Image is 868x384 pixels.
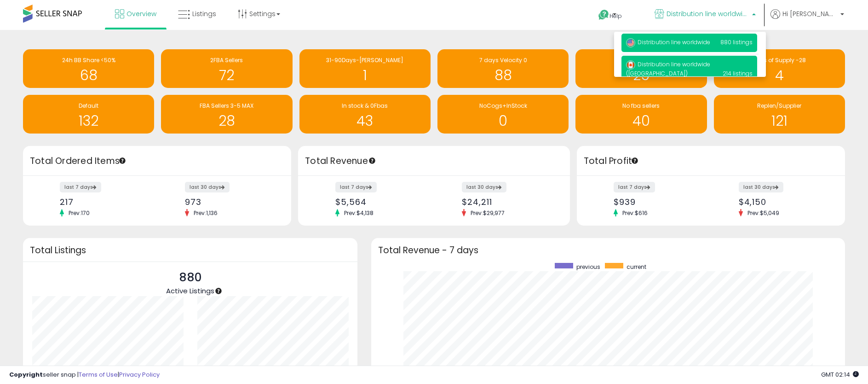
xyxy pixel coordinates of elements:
div: $4,150 [739,197,829,207]
label: last 30 days [462,182,506,192]
a: 31-90Days-[PERSON_NAME] 1 [299,49,431,88]
span: Distribution line worldwide [626,38,710,46]
h1: 132 [28,113,149,128]
h1: 68 [28,68,149,83]
label: last 30 days [739,182,783,192]
h1: 72 [166,68,287,83]
a: [PERSON_NAME] MIn 25 [575,49,707,88]
span: Prev: 170 [64,209,94,217]
span: 7 days Velocity 0 [479,56,527,64]
span: In stock & 0Fbas [342,102,388,110]
div: $939 [614,197,704,207]
div: Tooltip anchor [214,287,223,295]
img: usa.png [626,38,635,47]
span: No fba sellers [622,102,660,110]
h1: 28 [166,113,287,128]
div: Tooltip anchor [118,157,126,165]
label: last 7 days [60,182,101,192]
span: Replen/Supplier [757,102,801,110]
label: last 7 days [614,182,655,192]
div: 973 [185,197,275,207]
a: 24h BB Share <50% 68 [23,49,154,88]
a: Days of Supply -28 4 [714,49,845,88]
div: seller snap | | [9,371,160,379]
span: 2025-08-14 02:14 GMT [821,370,859,379]
a: FBA Sellers 3-5 MAX 28 [161,95,292,134]
span: [PERSON_NAME] MIn [614,56,669,64]
h1: 25 [580,68,702,83]
a: No fba sellers 40 [575,95,707,134]
span: current [627,263,646,271]
img: canada.png [626,60,635,70]
h1: 4 [719,68,840,83]
h1: 121 [719,113,840,128]
span: Help [609,12,622,20]
span: Distribution line worldwide ([GEOGRAPHIC_DATA]) [626,60,710,77]
h3: Total Revenue - 7 days [378,247,838,254]
span: Prev: $4,138 [339,209,378,217]
span: Prev: 1,136 [189,209,222,217]
a: Privacy Policy [119,370,160,379]
span: Hi [PERSON_NAME] [782,9,838,18]
label: last 30 days [185,182,230,192]
h3: Total Profit [584,155,838,168]
div: $24,211 [462,197,553,207]
span: NoCogs+InStock [479,102,527,110]
strong: Copyright [9,370,43,379]
a: Terms of Use [79,370,118,379]
h1: 1 [304,68,426,83]
span: Active Listings [166,286,214,296]
span: 2FBA Sellers [210,56,243,64]
a: 2FBA Sellers 72 [161,49,292,88]
div: 217 [60,197,150,207]
a: Hi [PERSON_NAME] [770,9,844,30]
i: Get Help [598,9,609,21]
span: Prev: $616 [618,209,652,217]
span: previous [576,263,600,271]
a: 7 days Velocity 0 88 [437,49,569,88]
a: Replen/Supplier 121 [714,95,845,134]
h3: Total Listings [30,247,351,254]
label: last 7 days [335,182,377,192]
span: Overview [126,9,156,18]
h1: 88 [442,68,564,83]
div: Tooltip anchor [631,157,639,165]
span: Prev: $5,049 [743,209,784,217]
p: 880 [166,269,214,286]
h3: Total Revenue [305,155,563,168]
span: Listings [192,9,216,18]
div: $5,564 [335,197,427,207]
a: In stock & 0Fbas 43 [299,95,431,134]
span: 880 listings [720,38,753,46]
span: Days of Supply -28 [753,56,806,64]
span: 24h BB Share <50% [62,56,115,64]
h1: 0 [442,113,564,128]
h1: 43 [304,113,426,128]
a: Help [591,2,640,30]
span: 31-90Days-[PERSON_NAME] [326,56,403,64]
span: Default [79,102,98,110]
h1: 40 [580,113,702,128]
a: Default 132 [23,95,154,134]
div: Tooltip anchor [368,157,376,165]
span: Distribution line worldwide [667,9,749,18]
span: 214 listings [723,70,753,77]
a: NoCogs+InStock 0 [437,95,569,134]
h3: Total Ordered Items [30,155,284,168]
span: Prev: $29,977 [466,209,509,217]
span: FBA Sellers 3-5 MAX [200,102,253,110]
